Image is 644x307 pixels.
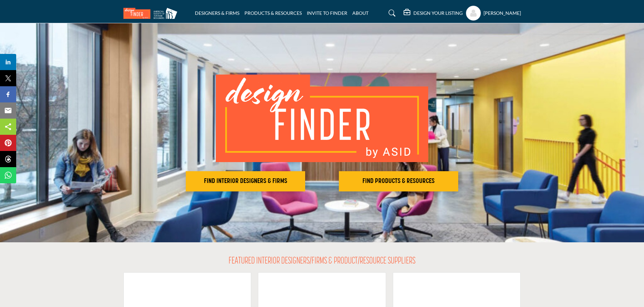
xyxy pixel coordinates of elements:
div: DESIGN YOUR LISTING [404,9,463,17]
button: FIND INTERIOR DESIGNERS & FIRMS [186,171,305,191]
a: INVITE TO FINDER [307,10,347,16]
h5: [PERSON_NAME] [484,10,521,17]
h5: DESIGN YOUR LISTING [413,10,463,16]
a: ABOUT [352,10,369,16]
a: PRODUCTS & RESOURCES [244,10,302,16]
h2: FIND PRODUCTS & RESOURCES [341,177,456,185]
button: FIND PRODUCTS & RESOURCES [339,171,458,191]
button: Show hide supplier dropdown [466,6,481,21]
a: DESIGNERS & FIRMS [195,10,239,16]
h2: FIND INTERIOR DESIGNERS & FIRMS [188,177,303,185]
img: Site Logo [123,8,181,19]
h2: FEATURED INTERIOR DESIGNERS/FIRMS & PRODUCT/RESOURCE SUPPLIERS [229,256,415,267]
a: Search [382,8,400,19]
img: image [216,74,428,162]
